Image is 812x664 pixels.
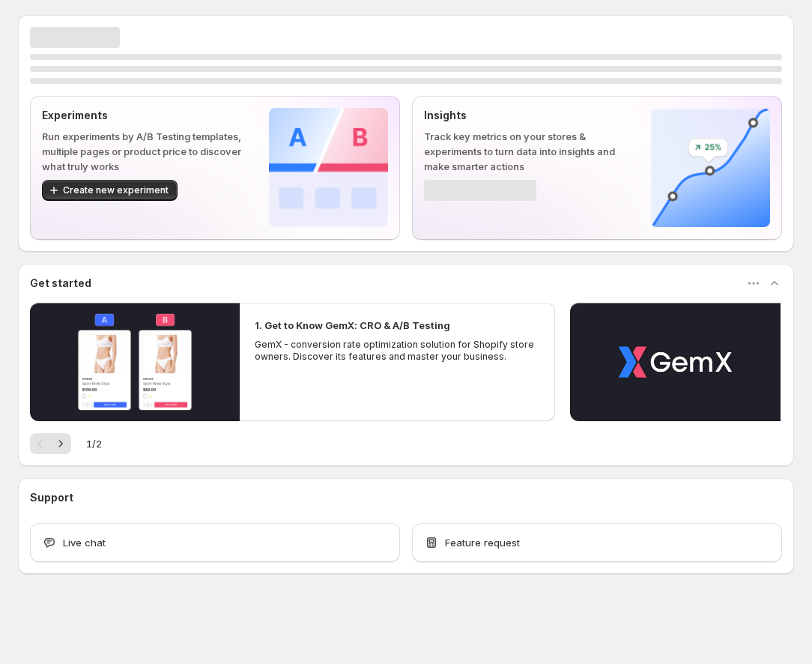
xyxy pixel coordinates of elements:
p: GemX - conversion rate optimization solution for Shopify store owners. Discover its features and ... [255,339,540,363]
button: Next [50,433,71,454]
button: Play video [570,303,780,421]
p: Run experiments by A/B Testing templates, multiple pages or product price to discover what truly ... [42,129,245,174]
img: Insights [651,108,770,227]
span: Feature request [445,535,520,550]
img: Experiments [269,108,388,227]
span: 1 / 2 [86,436,102,451]
p: Insights [424,108,627,123]
span: Create new experiment [63,184,169,196]
p: Track key metrics on your stores & experiments to turn data into insights and make smarter actions [424,129,627,174]
h2: 1. Get to Know GemX: CRO & A/B Testing [255,318,450,333]
span: Live chat [63,535,106,550]
h3: Get started [30,276,91,291]
h3: Support [30,490,73,505]
nav: Pagination [30,433,71,454]
p: Experiments [42,108,245,123]
button: Create new experiment [42,180,178,201]
button: Play video [30,303,240,421]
